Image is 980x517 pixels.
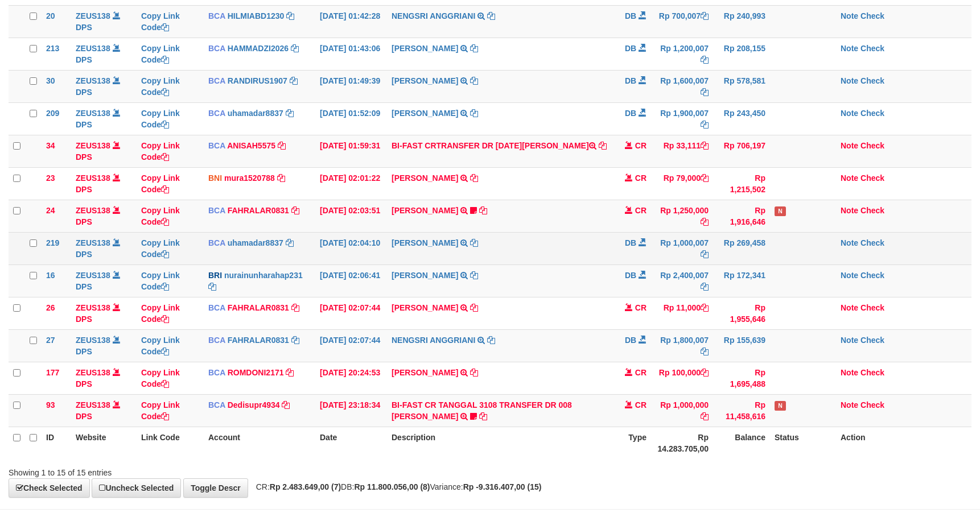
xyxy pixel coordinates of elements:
[315,232,387,264] td: [DATE] 02:04:10
[291,303,299,312] a: Copy FAHRALAR0831 to clipboard
[208,400,225,410] span: BCA
[315,427,387,459] th: Date
[487,336,495,345] a: Copy NENGSRI ANGGRIANI to clipboard
[228,11,285,20] a: HILMIABD1230
[392,336,475,345] a: NENGSRI ANGGRIANI
[392,109,458,118] a: [PERSON_NAME]
[470,271,478,280] a: Copy NURAINUN HARAHAP to clipboard
[713,167,770,200] td: Rp 1,215,502
[860,303,884,312] a: Check
[701,55,709,64] a: Copy Rp 1,200,007 to clipboard
[701,141,709,150] a: Copy Rp 33,111 to clipboard
[701,250,709,259] a: Copy Rp 1,000,007 to clipboard
[286,238,294,247] a: Copy uhamadar8837 to clipboard
[92,478,181,498] a: Uncheck Selected
[76,271,110,280] a: ZEUS138
[76,238,110,247] a: ZEUS138
[651,102,713,135] td: Rp 1,900,007
[141,206,180,226] a: Copy Link Code
[141,400,180,421] a: Copy Link Code
[208,44,225,53] span: BCA
[713,427,770,459] th: Balance
[713,5,770,38] td: Rp 240,993
[315,5,387,38] td: [DATE] 01:42:28
[315,362,387,394] td: [DATE] 20:24:53
[463,482,542,491] strong: Rp -9.316.407,00 (15)
[841,336,858,345] a: Note
[625,76,636,85] span: DB
[71,200,137,232] td: DPS
[860,368,884,377] a: Check
[42,427,71,459] th: ID
[228,336,289,345] a: FAHRALAR0831
[141,303,180,324] a: Copy Link Code
[76,44,110,53] a: ZEUS138
[183,478,248,498] a: Toggle Descr
[860,238,884,247] a: Check
[282,400,290,410] a: Copy Dedisupr4934 to clipboard
[713,264,770,297] td: Rp 172,341
[860,141,884,150] a: Check
[228,400,280,410] a: Dedisupr4934
[71,70,137,102] td: DPS
[277,173,285,183] a: Copy mura1520788 to clipboard
[713,232,770,264] td: Rp 269,458
[141,141,180,162] a: Copy Link Code
[470,238,478,247] a: Copy MARWATI to clipboard
[71,297,137,329] td: DPS
[315,264,387,297] td: [DATE] 02:06:41
[392,11,475,20] a: NENGSRI ANGGRIANI
[76,141,110,150] a: ZEUS138
[71,394,137,427] td: DPS
[625,238,636,247] span: DB
[141,11,180,32] a: Copy Link Code
[208,336,225,345] span: BCA
[470,303,478,312] a: Copy NURUL AINI to clipboard
[204,427,315,459] th: Account
[224,271,303,280] a: nurainunharahap231
[315,70,387,102] td: [DATE] 01:49:39
[76,368,110,377] a: ZEUS138
[713,329,770,362] td: Rp 155,639
[392,303,458,312] a: [PERSON_NAME]
[841,238,858,247] a: Note
[392,76,458,85] a: [PERSON_NAME]
[76,336,110,345] a: ZEUS138
[392,368,458,377] a: [PERSON_NAME]
[860,109,884,118] a: Check
[479,412,487,421] a: Copy BI-FAST CR TANGGAL 3108 TRANSFER DR 008 TOTO TAUFIK HIDAYA to clipboard
[860,11,884,20] a: Check
[278,141,286,150] a: Copy ANISAH5575 to clipboard
[208,109,225,118] span: BCA
[71,102,137,135] td: DPS
[228,44,289,53] a: HAMMADZI2026
[387,135,611,167] td: BI-FAST CRTRANSFER DR [DATE][PERSON_NAME]
[392,206,458,215] a: [PERSON_NAME]
[141,238,180,259] a: Copy Link Code
[208,271,222,280] span: BRI
[71,427,137,459] th: Website
[841,368,858,377] a: Note
[286,11,294,20] a: Copy HILMIABD1230 to clipboard
[46,271,55,280] span: 16
[46,303,55,312] span: 26
[228,206,289,215] a: FAHRALAR0831
[470,76,478,85] a: Copy SHANTI WASTUTI to clipboard
[635,141,647,150] span: CR
[651,135,713,167] td: Rp 33,111
[76,206,110,215] a: ZEUS138
[635,400,647,410] span: CR
[841,271,858,280] a: Note
[713,362,770,394] td: Rp 1,695,488
[651,167,713,200] td: Rp 79,000
[315,329,387,362] td: [DATE] 02:07:44
[392,173,458,183] a: [PERSON_NAME]
[635,173,647,183] span: CR
[71,329,137,362] td: DPS
[315,102,387,135] td: [DATE] 01:52:09
[46,76,55,85] span: 30
[71,232,137,264] td: DPS
[841,141,858,150] a: Note
[770,427,836,459] th: Status
[46,173,55,183] span: 23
